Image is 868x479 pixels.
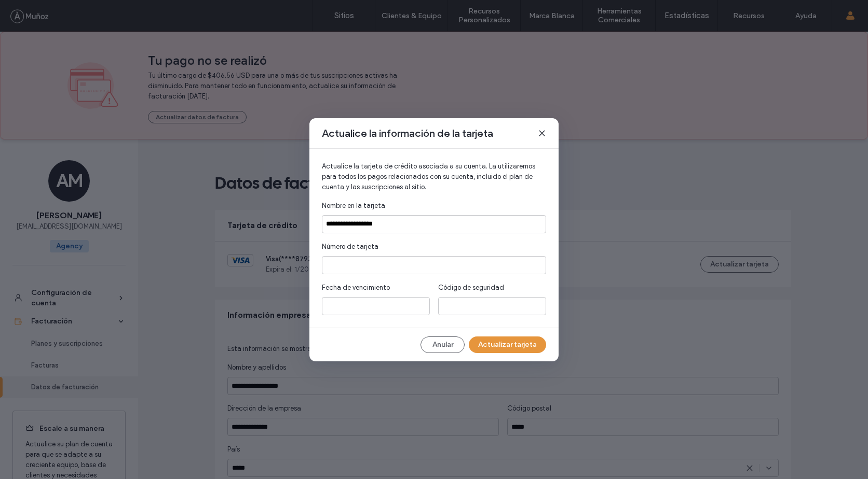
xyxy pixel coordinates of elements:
iframe: Campo de entrada seguro de la fecha de caducidad [326,302,426,311]
span: Código de seguridad [438,283,504,293]
button: Actualizar tarjeta [469,336,546,353]
iframe: Campo de entrada seguro del número de tarjeta [326,261,542,270]
span: Actualice la tarjeta de crédito asociada a su cuenta. La utilizaremos para todos los pagos relaci... [322,161,546,192]
iframe: Campo de entrada seguro para el CVC [442,302,542,311]
span: Actualice la información de la tarjeta [322,126,493,140]
span: Ayuda [22,7,51,17]
span: Número de tarjeta [322,242,378,252]
button: Anular [421,336,465,353]
span: Nombre en la tarjeta [322,201,385,211]
span: Fecha de vencimiento [322,283,390,293]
